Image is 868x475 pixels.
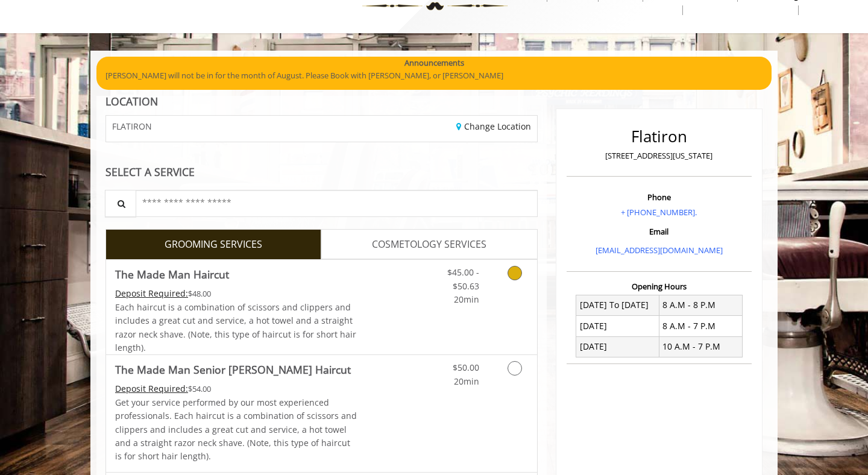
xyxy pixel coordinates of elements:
[659,336,742,357] td: 10 A.M - 7 P.M
[576,316,659,336] td: [DATE]
[454,294,479,305] span: 20min
[165,237,262,253] span: GROOMING SERVICES
[372,237,486,253] span: COSMETOLOGY SERVICES
[567,282,752,291] h3: Opening Hours
[115,301,356,353] span: Each haircut is a combination of scissors and clippers and includes a great cut and service, a ho...
[570,128,749,145] h2: Flatiron
[115,382,357,395] div: $54.00
[454,376,479,387] span: 20min
[570,193,749,201] h3: Phone
[105,94,158,109] b: LOCATION
[115,287,357,300] div: $48.00
[659,316,742,336] td: 8 A.M - 7 P.M
[404,57,464,69] b: Announcements
[115,288,188,299] span: This service needs some Advance to be paid before we block your appointment
[112,122,152,131] span: FLATIRON
[570,149,749,162] p: [STREET_ADDRESS][US_STATE]
[105,166,538,178] div: SELECT A SERVICE
[105,190,136,217] button: Service Search
[596,245,723,256] a: [EMAIL_ADDRESS][DOMAIN_NAME]
[621,207,697,218] a: + [PHONE_NUMBER].
[115,361,351,378] b: The Made Man Senior [PERSON_NAME] Haircut
[115,396,357,464] p: Get your service performed by our most experienced professionals. Each haircut is a combination o...
[453,362,479,373] span: $50.00
[447,266,479,291] span: $45.00 - $50.63
[576,295,659,315] td: [DATE] To [DATE]
[115,383,188,394] span: This service needs some Advance to be paid before we block your appointment
[115,266,229,283] b: The Made Man Haircut
[456,121,531,132] a: Change Location
[659,295,742,315] td: 8 A.M - 8 P.M
[576,336,659,357] td: [DATE]
[105,69,763,82] p: [PERSON_NAME] will not be in for the month of August. Please Book with [PERSON_NAME], or [PERSON_...
[570,227,749,236] h3: Email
